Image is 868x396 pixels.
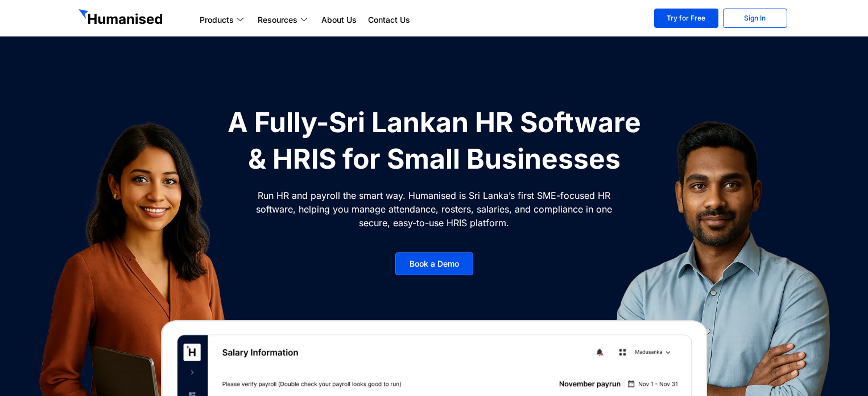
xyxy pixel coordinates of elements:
[723,9,787,28] a: Sign In
[78,9,165,27] img: GetHumanised Logo
[316,13,362,27] a: About Us
[221,104,647,177] h1: A Fully-Sri Lankan HR Software & HRIS for Small Businesses
[362,13,416,27] a: Contact Us
[654,9,718,28] a: Try for Free
[255,189,613,230] p: Run HR and payroll the smart way. Humanised is Sri Lanka’s first SME-focused HR software, helping...
[410,260,459,268] span: Book a Demo
[194,13,252,27] a: Products
[252,13,316,27] a: Resources
[395,252,473,275] a: Book a Demo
